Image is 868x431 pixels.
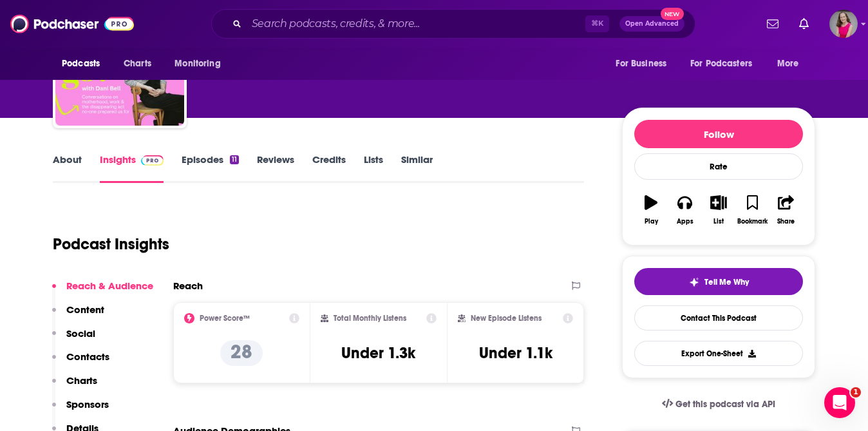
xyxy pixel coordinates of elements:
a: Show notifications dropdown [794,13,814,35]
button: List [702,187,735,233]
button: Social [52,327,95,351]
span: Monitoring [175,55,220,73]
button: Show profile menu [829,10,858,38]
button: Charts [52,374,97,398]
div: Rate [634,153,803,180]
p: 28 [220,340,263,366]
a: Charts [115,52,159,76]
div: Search podcasts, credits, & more... [211,9,695,39]
p: Charts [66,374,97,387]
button: Apps [668,187,701,233]
a: Similar [401,153,433,183]
input: Search podcasts, credits, & more... [247,14,585,34]
button: Content [52,303,104,327]
span: Tell Me Why [704,277,749,287]
button: Contacts [52,350,109,374]
button: open menu [53,52,117,76]
img: tell me why sparkle [689,277,699,287]
a: Reviews [257,153,294,183]
div: Apps [677,218,693,225]
button: Open AdvancedNew [619,16,684,32]
h2: Power Score™ [200,314,250,323]
button: tell me why sparkleTell Me Why [634,268,803,295]
button: Follow [634,120,803,148]
a: Credits [312,153,346,183]
span: For Business [616,55,666,73]
button: open menu [165,52,237,76]
div: Bookmark [737,218,768,225]
button: Sponsors [52,398,109,422]
a: Lists [364,153,383,183]
div: Play [645,218,658,225]
span: Charts [124,55,151,73]
img: Podchaser Pro [141,155,164,166]
h3: Under 1.3k [341,343,415,363]
span: Open Advanced [625,21,679,27]
span: Get this podcast via API [675,399,775,410]
button: Bookmark [735,187,769,233]
p: Content [66,303,104,316]
div: Share [777,218,795,225]
span: 1 [851,387,861,397]
button: open menu [682,52,771,76]
p: Reach & Audience [66,280,153,292]
p: Social [66,327,95,340]
span: Logged in as AmyRasdal [829,10,858,38]
p: Sponsors [66,398,109,410]
a: InsightsPodchaser Pro [100,153,164,183]
h3: Under 1.1k [479,343,552,363]
a: Episodes11 [182,153,239,183]
p: Contacts [66,350,109,363]
button: open menu [607,52,683,76]
span: More [777,55,799,73]
span: For Podcasters [690,55,752,73]
a: Show notifications dropdown [762,13,784,35]
button: Play [634,187,668,233]
button: Share [769,187,803,233]
span: ⌘ K [585,15,609,32]
span: Podcasts [62,55,100,73]
h2: Reach [173,280,203,292]
h1: Podcast Insights [53,235,169,254]
a: Contact This Podcast [634,305,803,330]
div: 11 [230,155,239,164]
button: open menu [768,52,815,76]
button: Reach & Audience [52,280,153,303]
a: Get this podcast via API [652,388,786,420]
img: User Profile [829,10,858,38]
span: New [661,8,684,20]
h2: New Episode Listens [471,314,542,323]
div: List [713,218,724,225]
img: Podchaser - Follow, Share and Rate Podcasts [10,12,134,36]
a: About [53,153,82,183]
h2: Total Monthly Listens [334,314,406,323]
button: Export One-Sheet [634,341,803,366]
iframe: Intercom live chat [824,387,855,418]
